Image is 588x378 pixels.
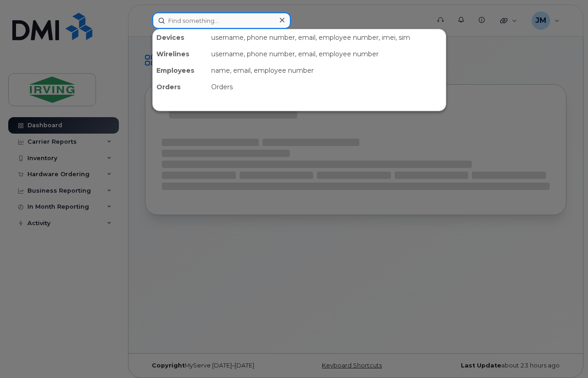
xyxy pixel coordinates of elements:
div: Employees [153,62,208,79]
div: username, phone number, email, employee number [208,46,446,62]
div: Orders [153,79,208,95]
div: Wirelines [153,46,208,62]
div: name, email, employee number [208,62,446,79]
div: username, phone number, email, employee number, imei, sim [208,29,446,46]
div: Devices [153,29,208,46]
div: Orders [208,79,446,95]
